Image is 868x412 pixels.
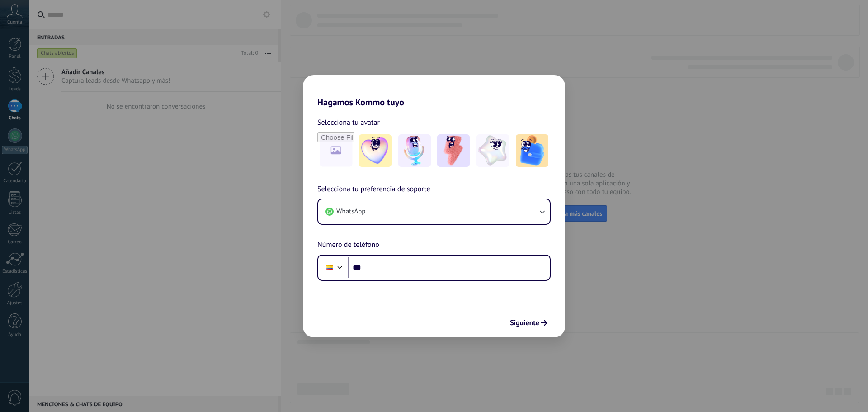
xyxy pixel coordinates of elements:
[359,134,392,167] img: -1.jpeg
[317,184,430,195] span: Selecciona tu preferencia de soporte
[506,315,552,331] button: Siguiente
[516,134,548,167] img: -5.jpeg
[317,117,380,128] span: Selecciona tu avatar
[476,134,509,167] img: -4.jpeg
[437,134,470,167] img: -3.jpeg
[303,75,565,108] h2: Hagamos Kommo tuyo
[398,134,431,167] img: -2.jpeg
[317,239,379,251] span: Número de teléfono
[510,320,539,326] span: Siguiente
[321,258,338,277] div: Colombia: + 57
[318,199,550,224] button: WhatsApp
[336,207,365,216] span: WhatsApp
